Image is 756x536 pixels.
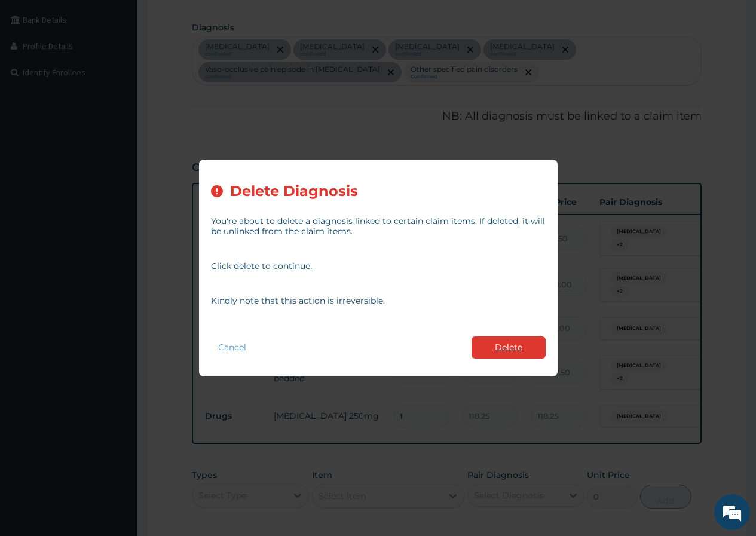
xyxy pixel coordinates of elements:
[230,183,358,200] h2: Delete Diagnosis
[196,6,225,35] div: Minimize live chat window
[22,60,48,90] img: d_794563401_company_1708531726252_794563401
[472,336,546,359] button: Delete
[211,216,546,237] p: You're about to delete a diagnosis linked to certain claim items. If deleted, it will be unlinked...
[211,296,546,306] p: Kindly note that this action is irreversible.
[69,151,165,271] span: We're online!
[6,326,228,368] textarea: Type your message and hit 'Enter'
[211,261,546,271] p: Click delete to continue.
[211,339,253,356] button: Cancel
[62,67,201,82] div: Chat with us now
